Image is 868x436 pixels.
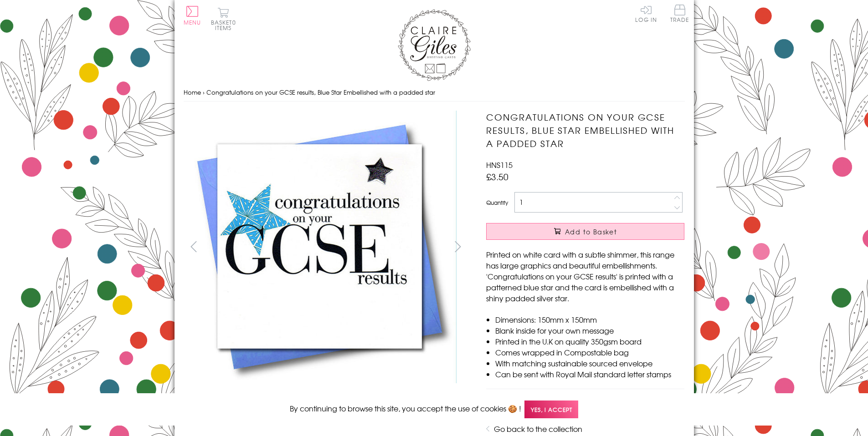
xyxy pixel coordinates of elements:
button: Add to Basket [486,223,684,240]
span: Yes, I accept [524,401,578,418]
h1: Congratulations on your GCSE results, Blue Star Embellished with a padded star [486,111,684,150]
li: Blank inside for your own message [495,325,684,336]
button: prev [184,236,204,257]
span: Congratulations on your GCSE results, Blue Star Embellished with a padded star [206,88,435,96]
span: Add to Basket [565,227,617,236]
a: Log In [635,5,657,22]
a: Home [184,88,201,96]
li: With matching sustainable sourced envelope [495,358,684,369]
span: 0 items [215,18,236,32]
span: HNS115 [486,159,513,170]
img: Congratulations on your GCSE results, Blue Star Embellished with a padded star [183,111,457,383]
nav: breadcrumbs [184,83,685,102]
label: Quantity [486,198,508,207]
span: £3.50 [486,170,508,183]
li: Printed in the U.K on quality 350gsm board [495,336,684,347]
span: Trade [670,5,689,22]
img: Congratulations on your GCSE results, Blue Star Embellished with a padded star [468,111,741,384]
img: Claire Giles Greetings Cards [398,9,471,81]
button: Menu [184,6,201,25]
li: Dimensions: 150mm x 150mm [495,314,684,325]
button: next [447,236,468,257]
p: Printed on white card with a subtle shimmer, this range has large graphics and beautiful embellis... [486,249,684,304]
span: Menu [184,18,201,26]
button: Basket0 items [211,7,236,30]
span: › [203,88,205,96]
li: Comes wrapped in Compostable bag [495,347,684,358]
a: Trade [670,5,689,24]
li: Can be sent with Royal Mail standard letter stamps [495,369,684,380]
a: Go back to the collection [494,423,582,434]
